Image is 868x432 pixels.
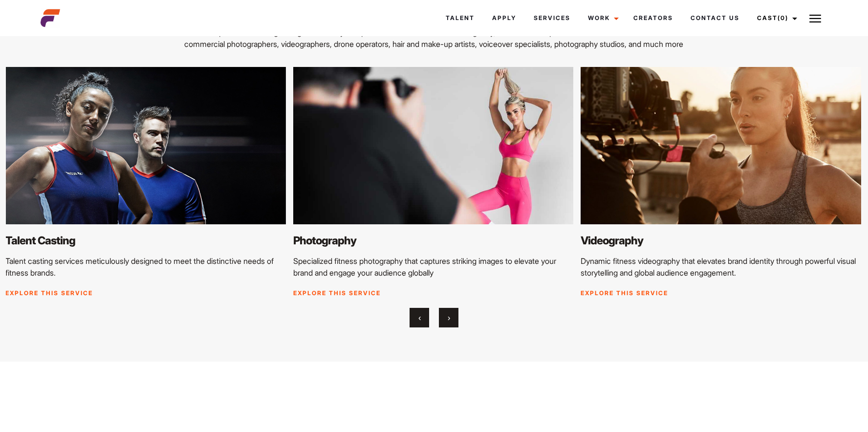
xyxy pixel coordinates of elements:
[581,234,861,247] h2: Videography
[483,5,525,31] a: Apply
[293,255,574,279] p: Specialized fitness photography that captures striking images to elevate your brand and engage yo...
[5,255,286,279] p: Talent casting services meticulously designed to meet the distinctive needs of fitness brands.
[5,67,286,225] img: Untitled 1 6
[437,5,483,31] a: Talent
[418,313,421,323] span: Previous
[581,289,668,297] a: Explore this service
[293,289,381,297] a: Explore this service
[581,255,861,279] p: Dynamic fitness videography that elevates brand identity through powerful visual storytelling and...
[581,67,861,225] img: Videography scaled
[748,5,803,31] a: Cast(0)
[579,5,625,31] a: Work
[809,13,821,24] img: Burger icon
[293,67,574,225] img: Untitled 4@3x scaled
[778,14,788,22] span: (0)
[5,234,286,247] h2: Talent Casting
[41,8,60,28] img: cropped-aefm-brand-fav-22-square.png
[682,5,748,31] a: Contact Us
[525,5,579,31] a: Services
[5,289,93,297] a: Explore this service
[625,5,682,31] a: Creators
[293,234,574,247] h2: Photography
[448,313,450,323] span: Next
